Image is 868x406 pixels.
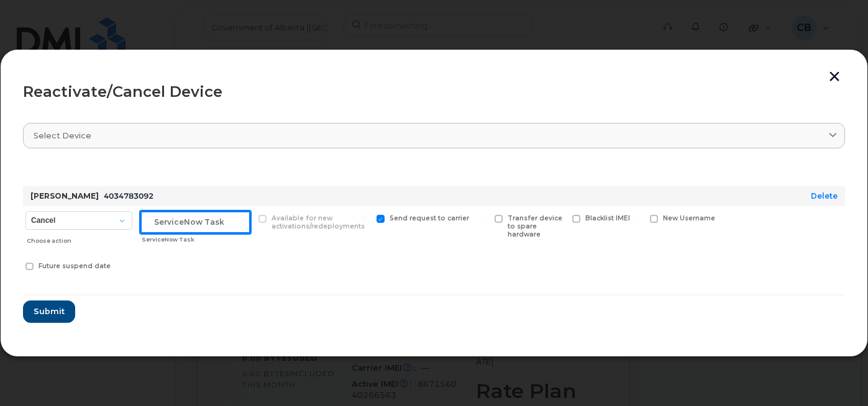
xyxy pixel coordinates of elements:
[585,214,630,222] span: Blacklist IMEI
[272,214,365,230] span: Available for new activations/redeployments
[23,84,845,99] div: Reactivate/Cancel Device
[244,215,250,221] input: Available for new activations/redeployments
[362,215,368,221] input: Send request to carrier
[557,215,564,221] input: Blacklist IMEI
[140,211,250,233] input: ServiceNow Task
[508,214,562,238] span: Transfer device to spare hardware
[480,215,486,221] input: Transfer device to spare hardware
[811,191,838,201] a: Delete
[663,214,715,222] span: New Username
[635,215,641,221] input: New Username
[142,235,250,245] div: ServiceNow Task
[390,214,469,222] span: Send request to carrier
